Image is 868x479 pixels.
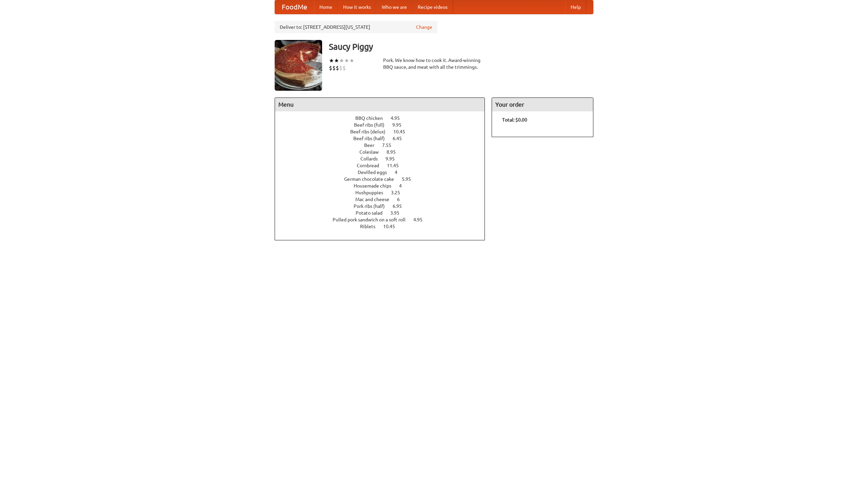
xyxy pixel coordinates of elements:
li: ★ [344,57,349,64]
span: 4 [395,170,404,175]
span: 7.55 [382,143,398,148]
span: Beef ribs (delux) [350,129,392,134]
a: How it works [338,0,376,14]
a: German chocolate cake 5.95 [344,176,423,182]
a: Riblets 10.45 [360,224,408,229]
a: Beer 7.55 [364,143,404,148]
h4: Menu [275,98,485,111]
span: Collards [360,156,384,161]
li: $ [329,64,332,72]
span: Pork ribs (half) [354,203,392,209]
a: Beef ribs (half) 6.45 [353,136,414,141]
a: Collards 9.95 [360,156,407,161]
span: 4.95 [391,115,407,121]
span: Riblets [360,224,382,229]
a: Devilled eggs 4 [358,170,410,175]
span: German chocolate cake [344,176,401,182]
span: Housemade chips [354,183,398,189]
a: Hushpuppies 3.25 [355,190,413,195]
div: Pork. We know how to cook it. Award-winning BBQ sauce, and meat with all the trimmings. [383,57,485,70]
span: 4 [399,183,409,189]
a: Beef ribs (delux) 10.45 [350,129,418,134]
a: Pork ribs (half) 6.95 [354,203,414,209]
span: 6 [397,197,407,202]
span: Beef ribs (full) [354,122,391,128]
li: $ [336,64,339,72]
span: 5.95 [402,176,418,182]
a: Change [416,24,432,30]
h4: Your order [492,98,593,111]
a: Beef ribs (full) 9.95 [354,122,414,128]
span: 4.95 [413,217,429,222]
li: $ [339,64,342,72]
b: Total: $0.00 [502,117,527,123]
li: ★ [329,57,334,64]
a: BBQ chicken 4.95 [355,115,412,121]
span: 8.95 [387,149,402,155]
span: Hushpuppies [355,190,390,195]
a: Home [314,0,338,14]
span: 10.45 [393,129,412,134]
a: Help [565,0,586,14]
span: Pulled pork sandwich on a soft roll [333,217,412,222]
span: 9.95 [392,122,408,128]
a: Housemade chips 4 [354,183,414,189]
span: 3.25 [391,190,407,195]
span: 11.45 [387,163,406,168]
span: 6.45 [393,136,409,141]
span: 3.95 [390,210,406,216]
span: BBQ chicken [355,115,390,121]
li: $ [342,64,346,72]
a: Coleslaw 8.95 [359,149,408,155]
span: Potato salad [356,210,389,216]
a: Who we are [376,0,412,14]
a: Potato salad 3.95 [356,210,412,216]
a: Cornbread 11.45 [357,163,411,168]
div: Deliver to: [STREET_ADDRESS][US_STATE] [275,21,437,33]
span: Devilled eggs [358,170,394,175]
span: Cornbread [357,163,386,168]
span: Coleslaw [359,149,386,155]
a: Recipe videos [412,0,453,14]
span: 6.95 [393,203,409,209]
a: FoodMe [275,0,314,14]
span: 10.45 [383,224,402,229]
a: Mac and cheese 6 [355,197,412,202]
a: Pulled pork sandwich on a soft roll 4.95 [333,217,435,222]
li: ★ [339,57,344,64]
span: Beef ribs (half) [353,136,392,141]
span: 9.95 [386,156,401,161]
span: Mac and cheese [355,197,396,202]
h3: Saucy Piggy [329,40,593,53]
li: ★ [349,57,354,64]
img: angular.jpg [275,40,322,91]
span: Beer [364,143,381,148]
li: $ [332,64,336,72]
li: ★ [334,57,339,64]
